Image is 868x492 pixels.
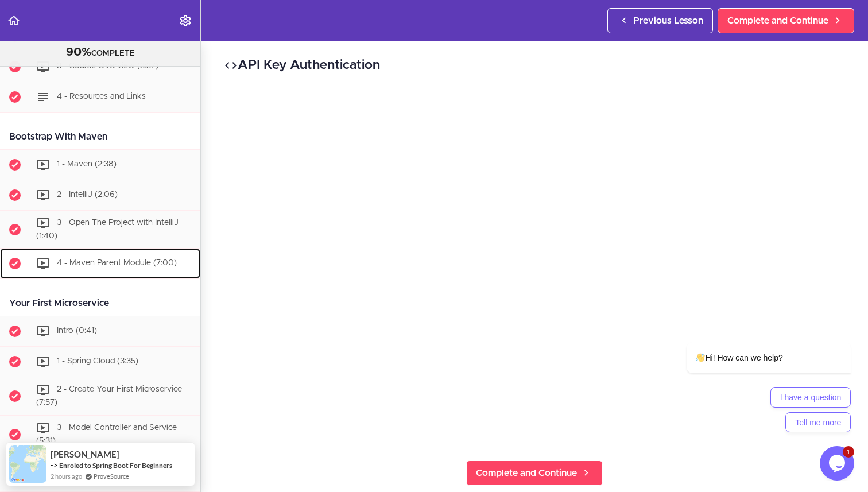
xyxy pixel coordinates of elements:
span: 4 - Resources and Links [57,92,146,100]
span: 2 - IntelliJ (2:06) [57,191,118,199]
span: [PERSON_NAME] [51,450,119,459]
span: 3 - Model Controller and Service (5:31) [36,424,177,445]
div: COMPLETE [14,45,186,60]
span: Intro (0:41) [57,327,97,335]
span: Complete and Continue [727,14,828,28]
a: Enroled to Spring Boot For Beginners [59,461,172,470]
span: 2 hours ago [51,471,82,481]
a: ProveSource [94,471,129,481]
span: 90% [66,47,91,58]
a: Previous Lesson [607,8,713,33]
svg: Back to course curriculum [7,14,21,28]
span: 1 - Maven (2:38) [57,160,117,168]
span: Complete and Continue [476,466,577,480]
span: Previous Lesson [633,14,703,28]
span: 3 - Open The Project with IntelliJ (1:40) [36,219,179,240]
h2: API Key Authentication [224,56,845,75]
span: 2 - Create Your First Microservice (7:57) [36,386,182,407]
span: 1 - Spring Cloud (3:35) [57,358,138,366]
iframe: chat widget [820,446,857,481]
svg: Settings Menu [179,14,192,28]
a: Complete and Continue [718,8,854,33]
a: Complete and Continue [466,460,603,486]
span: -> [51,460,58,470]
iframe: chat widget [650,238,857,440]
span: 4 - Maven Parent Module (7:00) [57,259,177,268]
img: provesource social proof notification image [9,445,46,483]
